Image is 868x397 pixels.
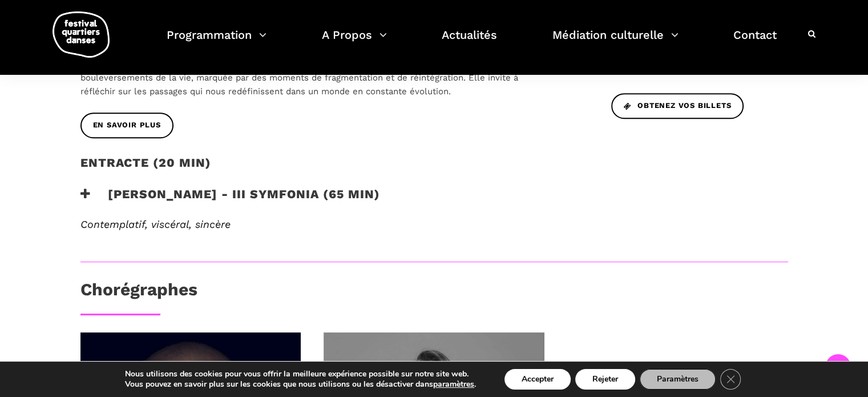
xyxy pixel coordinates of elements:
a: Obtenez vos billets [611,93,744,119]
a: Contact [733,25,777,59]
p: Vous pouvez en savoir plus sur les cookies que nous utilisons ou les désactiver dans . [125,379,476,390]
button: paramètres [433,379,474,390]
h3: [PERSON_NAME] - III Symfonia (65 min) [80,187,380,215]
a: Actualités [442,25,497,59]
button: Paramètres [640,369,716,390]
a: EN SAVOIR PLUS [80,113,173,138]
h3: Chorégraphes [80,279,197,308]
span: explore la transition, le retour et la transformation. Premier travail créé après la maternité de... [80,31,520,97]
button: Rejeter [575,369,635,390]
button: Accepter [504,369,571,390]
img: logo-fqd-med [53,11,110,58]
span: Obtenez vos billets [624,100,731,112]
span: EN SAVOIR PLUS [93,119,161,131]
a: Programmation [167,25,267,59]
a: Médiation culturelle [552,25,679,59]
p: Nous utilisons des cookies pour vous offrir la meilleure expérience possible sur notre site web. [125,369,476,379]
button: Close GDPR Cookie Banner [720,369,741,390]
a: A Propos [322,25,387,59]
span: Contemplatif, viscéral, sincère [80,218,231,230]
h2: Entracte (20 min) [80,155,211,184]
